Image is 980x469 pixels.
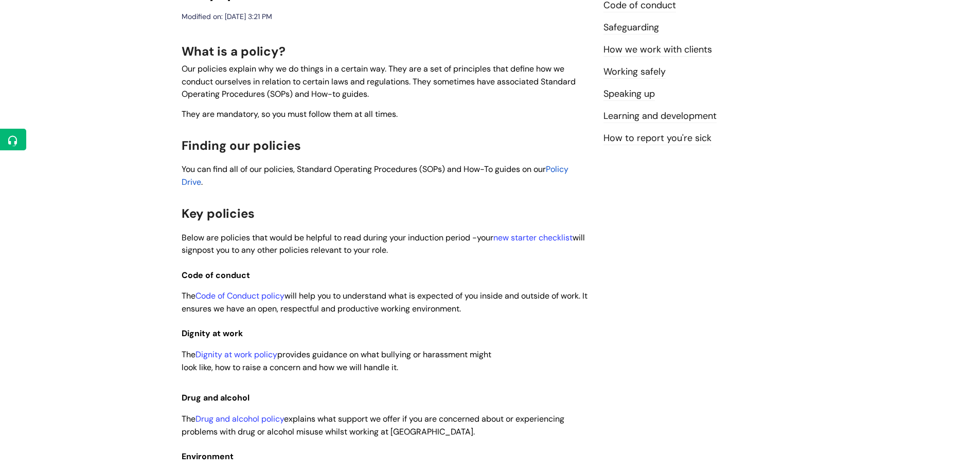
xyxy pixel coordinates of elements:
span: Our policies explain why we do things in a certain way. They are a set of principles that define ... [182,63,576,100]
a: Working safely [603,65,666,79]
span: Dignity at work [182,328,243,339]
span: What is a policy? [182,43,286,59]
a: How we work with clients [603,43,712,57]
div: Modified on: [DATE] 3:21 PM [182,10,272,23]
span: . [201,177,203,187]
span: Environment [182,451,234,462]
span: Finding our policies [182,137,301,153]
span: Below are policies that would be helpful to read during your induction period - [182,232,477,243]
span: They are mandatory, so you must follow them at all times. [182,109,398,119]
a: Safeguarding [603,21,659,34]
span: Drug and alcohol [182,392,250,403]
span: The provides guidance on what bullying or harassment might [182,349,491,360]
span: You can find all of our policies, Standard Operating Procedures (SOPs) and How-To guides on our [182,164,546,175]
a: Drug and alcohol policy [195,413,284,424]
span: Key policies [182,205,255,221]
span: The will help you to understand what is expected of you inside and outside of work. It ensures we... [182,290,587,314]
span: look like, how to raise a concern and how we will handle it. [182,362,398,373]
a: Dignity at work policy [195,349,277,360]
a: new starter checklist [493,232,573,243]
a: How to report you're sick [603,132,711,145]
a: Policy Drive [182,164,568,187]
span: The explains what support we offer if you are concerned about or experiencing problems with drug ... [182,413,564,437]
a: Speaking up [603,88,655,101]
span: Code of conduct [182,270,250,281]
a: Code of Conduct policy [195,290,284,301]
a: Learning and development [603,110,717,123]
